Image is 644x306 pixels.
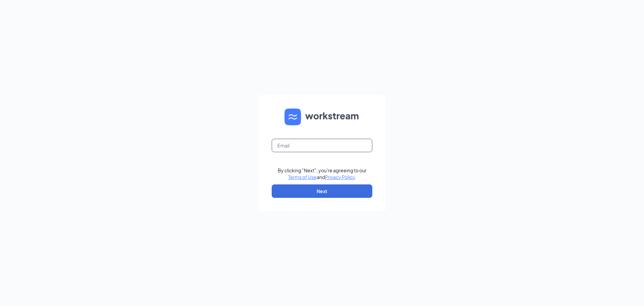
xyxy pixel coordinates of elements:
[272,139,372,152] input: Email
[272,184,372,198] button: Next
[278,167,367,180] div: By clicking "Next", you're agreeing to our and .
[325,174,355,180] a: Privacy Policy
[284,108,360,125] img: WS logo and Workstream text
[288,174,317,180] a: Terms of Use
